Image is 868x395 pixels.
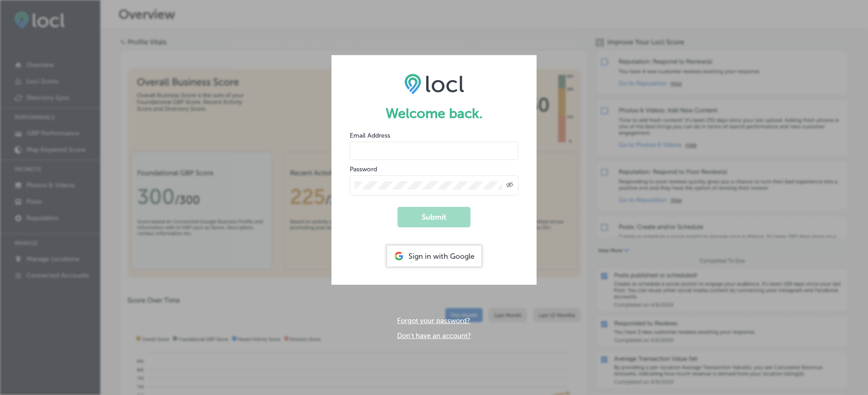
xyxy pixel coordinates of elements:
[397,317,470,325] a: Forgot your password?
[404,73,464,94] img: LOCL logo
[350,165,377,173] label: Password
[398,207,470,227] button: Submit
[397,332,471,340] a: Don't have an account?
[387,246,481,267] div: Sign in with Google
[350,132,390,139] label: Email Address
[350,105,518,122] h1: Welcome back.
[506,181,513,190] span: Toggle password visibility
